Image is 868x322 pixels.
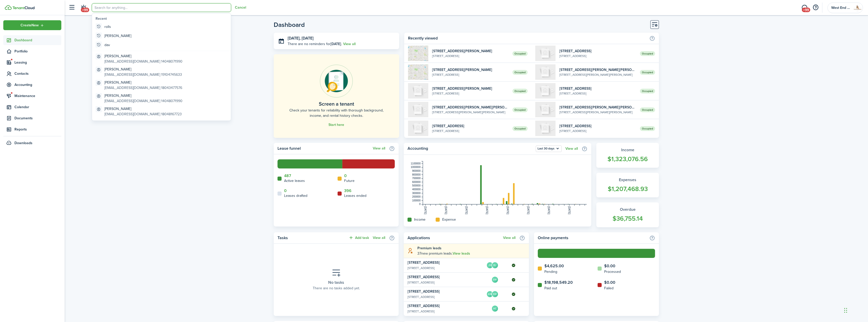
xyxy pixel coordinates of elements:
[565,147,578,151] a: View all
[411,166,421,168] tspan: 1000000
[408,303,474,309] widget-list-item-title: [STREET_ADDRESS]
[12,6,34,9] img: TenantCloud
[319,100,354,108] home-placeholder-title: Screen a tenant
[320,65,353,98] img: Online payments
[284,174,291,178] a: 487
[535,46,556,61] img: 1
[640,70,655,75] span: Occupied
[412,188,421,191] tspan: 400000
[811,3,820,12] button: Open resource center
[408,260,474,265] widget-list-item-title: [STREET_ADDRESS]
[408,295,474,299] widget-list-item-description: [STREET_ADDRESS]
[330,41,341,47] b: [DATE]
[640,89,655,93] span: Occupied
[601,206,654,213] widget-stats-title: Overdue
[344,193,366,198] home-widget-title: Leases ended
[408,121,428,136] img: 1
[527,206,530,214] tspan: [DATE]
[506,206,509,214] tspan: [DATE]
[419,203,421,205] tspan: 0
[601,214,654,223] widget-stats-count: $36,755.14
[512,89,528,93] span: Occupied
[432,110,509,115] widget-list-item-description: [STREET_ADDRESS][PERSON_NAME][PERSON_NAME]
[14,60,61,65] span: Leasing
[544,286,573,291] home-widget-title: Paid out
[104,72,182,77] global-search-item-description: [EMAIL_ADDRESS][DOMAIN_NAME] 19104745633
[14,127,61,132] span: Reports
[547,206,550,214] tspan: [DATE]
[14,71,61,76] span: Contacts
[559,129,636,133] widget-list-item-description: [STREET_ADDRESS]
[21,24,39,27] span: Create New
[3,20,61,30] button: Open menu
[412,181,421,183] tspan: 600000
[535,102,556,117] img: BB
[559,105,636,110] widget-list-item-title: [STREET_ADDRESS][PERSON_NAME][PERSON_NAME]
[432,86,509,91] widget-list-item-title: [STREET_ADDRESS][PERSON_NAME]
[408,102,428,117] img: BB
[408,274,474,280] widget-list-item-title: [STREET_ADDRESS]
[104,42,110,48] global-search-item-title: dav
[14,49,61,54] span: Portfolio
[81,8,89,12] span: +99
[104,93,182,98] global-search-item-title: [PERSON_NAME]
[5,5,12,10] img: TenantCloud
[14,82,61,87] span: Accounting
[424,206,427,214] tspan: [DATE]
[538,235,647,241] home-widget-title: Online payments
[843,298,868,322] iframe: Chat Widget
[92,3,231,12] input: Search for anything...
[412,195,421,198] tspan: 200000
[432,72,509,77] widget-list-item-description: [STREET_ADDRESS]
[373,236,385,240] a: View all
[417,251,525,256] explanation-description: 37 new premium leads .
[408,235,500,241] home-widget-title: Applications
[492,262,498,268] avatar-text: RJ
[854,4,862,12] img: West End Property Management
[14,104,61,110] span: Calendar
[408,145,533,152] home-widget-title: Accounting
[104,67,182,72] global-search-item-title: [PERSON_NAME]
[800,1,809,14] a: Messaging
[604,286,615,291] home-widget-title: Failed
[559,72,636,77] widget-list-item-description: [STREET_ADDRESS][PERSON_NAME][PERSON_NAME]
[596,173,659,198] a: Expenses$1,207,468.93
[601,154,654,164] widget-stats-count: $1,323,076.56
[104,106,182,111] global-search-item-title: [PERSON_NAME]
[344,178,355,183] home-widget-title: Future
[596,202,659,227] a: Overdue$36,755.14
[512,126,528,131] span: Occupied
[412,169,421,172] tspan: 900000
[802,8,810,12] span: +99
[408,64,428,80] img: 1
[492,306,498,312] avatar-text: HC
[559,86,636,91] widget-list-item-title: [STREET_ADDRESS]
[3,35,61,45] a: Dashboard
[432,105,509,110] widget-list-item-title: [STREET_ADDRESS][PERSON_NAME][PERSON_NAME]
[650,20,659,29] button: Customise
[408,309,474,314] widget-list-item-description: [STREET_ADDRESS]
[285,108,388,118] home-placeholder-description: Check your tenants for reliability with thorough background, income, and rental history checks.
[104,80,182,85] global-search-item-title: [PERSON_NAME]
[453,252,470,256] a: View leads
[328,123,344,127] a: Start here
[14,116,61,121] span: Documents
[14,93,61,99] span: Maintenance
[559,91,636,96] widget-list-item-description: [STREET_ADDRESS]
[373,146,385,150] a: View all
[536,145,562,152] button: Open menu
[512,51,528,56] span: Occupied
[492,291,498,297] avatar-text: SW
[432,54,509,58] widget-list-item-description: [STREET_ADDRESS]
[284,193,307,198] home-widget-title: Leases drafted
[348,235,369,241] button: Add task
[411,162,421,165] tspan: 1100000
[432,129,509,133] widget-list-item-description: [STREET_ADDRESS]
[412,199,421,202] tspan: 100000
[492,277,498,283] avatar-text: SW
[601,184,654,194] widget-stats-count: $1,207,468.93
[544,263,564,269] home-widget-count: $4,625.00
[535,121,556,136] img: 1
[96,16,229,21] global-search-list-title: Recent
